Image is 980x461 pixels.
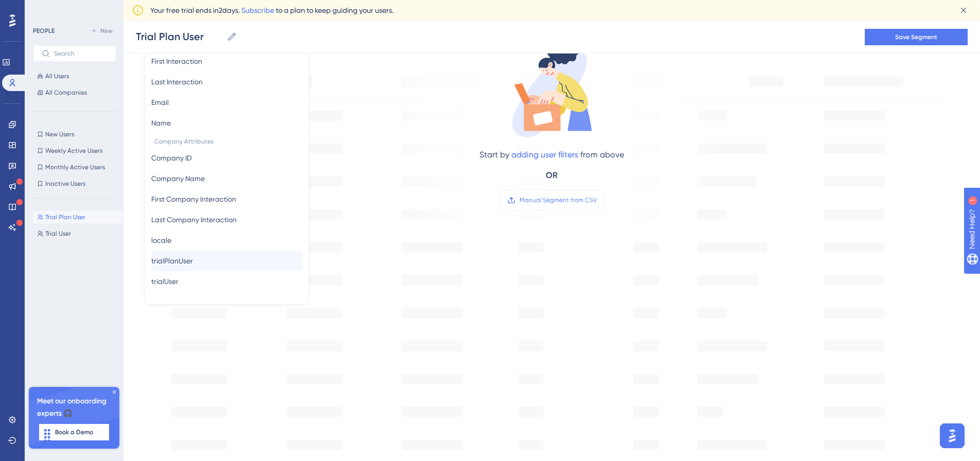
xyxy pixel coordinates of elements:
[151,76,203,88] span: Last Interaction
[33,178,116,190] button: Inactive Users
[151,234,171,246] span: locale
[45,130,74,138] span: New Users
[33,145,116,157] button: Weekly Active Users
[151,113,302,133] button: Name
[33,70,116,82] button: All Users
[33,227,122,240] button: Trial User
[865,29,968,45] button: Save Segment
[55,428,93,436] span: Book a Demo
[151,214,237,226] span: Last Company Interaction
[72,5,75,13] div: 1
[151,209,302,230] button: Last Company Interaction
[546,169,558,182] div: OR
[151,72,302,92] button: Last Interaction
[150,4,394,16] span: Your free trial ends in 2 days. to a plan to keep guiding your users.
[151,51,302,72] button: First Interaction
[151,55,202,67] span: First Interaction
[151,230,302,251] button: locale
[33,86,116,99] button: All Companies
[151,251,302,271] button: trialPlanUser
[33,27,55,35] div: PEOPLE
[45,213,85,221] span: Trial Plan User
[937,420,968,451] iframe: UserGuiding AI Assistant Launcher
[151,275,179,288] span: trialUser
[45,147,102,155] span: Weekly Active Users
[151,152,192,164] span: Company ID
[33,211,122,223] button: Trial Plan User
[151,271,302,292] button: trialUser
[100,27,113,35] span: New
[87,25,116,37] button: New
[45,180,85,188] span: Inactive Users
[39,422,56,453] div: Drag
[520,196,597,204] span: Manual Segment from CSV
[151,117,171,129] span: Name
[45,163,105,171] span: Monthly Active Users
[151,133,302,148] span: Company Attributes
[39,424,109,440] button: Book a Demo
[24,3,64,15] span: Need Help?
[54,50,108,57] input: Search
[151,189,302,209] button: First Company Interaction
[45,72,69,80] span: All Users
[151,148,302,168] button: Company ID
[136,29,223,44] input: Segment Name
[479,149,624,161] div: Start by from above
[511,150,578,159] a: adding user filters
[895,33,937,41] span: Save Segment
[37,395,111,420] span: Meet our onboarding experts 🎧
[151,172,205,185] span: Company Name
[33,161,116,173] button: Monthly Active Users
[45,88,87,97] span: All Companies
[151,168,302,189] button: Company Name
[45,229,71,238] span: Trial User
[151,92,302,113] button: Email
[151,255,193,267] span: trialPlanUser
[241,6,274,14] a: Subscribe
[151,193,236,205] span: First Company Interaction
[151,96,169,109] span: Email
[33,128,116,140] button: New Users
